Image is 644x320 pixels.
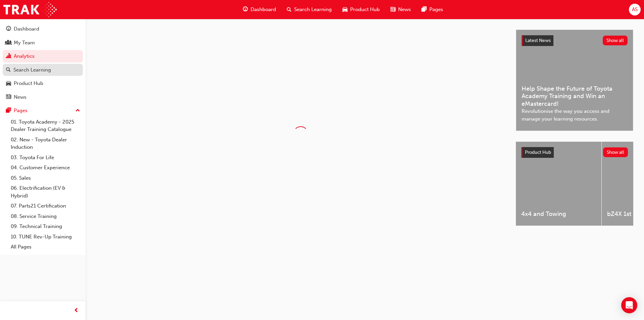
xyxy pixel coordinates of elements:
[237,3,281,16] a: guage-iconDashboard
[281,3,337,16] a: search-iconSearch Learning
[8,183,83,201] a: 06. Electrification (EV & Hybrid)
[522,35,628,46] a: Latest NewsShow all
[3,77,83,90] a: Product Hub
[8,201,83,211] a: 07. Parts21 Certification
[621,297,637,313] div: Open Intercom Messenger
[14,80,43,87] div: Product Hub
[287,5,291,14] span: search-icon
[342,5,347,14] span: car-icon
[350,6,380,13] span: Product Hub
[398,6,411,13] span: News
[521,210,596,218] span: 4x4 and Towing
[8,152,83,163] a: 03. Toyota For Life
[8,242,83,252] a: All Pages
[337,3,385,16] a: car-iconProduct Hub
[6,67,11,73] span: search-icon
[3,104,83,117] button: Pages
[3,37,83,49] a: My Team
[74,307,79,315] span: prev-icon
[6,108,11,114] span: pages-icon
[3,2,57,17] img: Trak
[3,91,83,103] a: News
[8,173,83,183] a: 05. Sales
[416,3,448,16] a: pages-iconPages
[521,147,628,158] a: Product HubShow all
[14,39,35,47] div: My Team
[422,5,427,14] span: pages-icon
[522,85,628,108] span: Help Shape the Future of Toyota Academy Training and Win an eMastercard!
[243,5,248,14] span: guage-icon
[14,25,39,33] div: Dashboard
[603,36,628,45] button: Show all
[294,6,332,13] span: Search Learning
[629,4,641,15] button: AS
[6,94,11,100] span: news-icon
[8,135,83,152] a: 02. New - Toyota Dealer Induction
[632,6,638,13] span: AS
[3,23,83,35] a: Dashboard
[8,221,83,232] a: 09. Technical Training
[3,50,83,62] a: Analytics
[525,149,551,155] span: Product Hub
[251,6,276,13] span: Dashboard
[8,163,83,173] a: 04. Customer Experience
[6,40,11,46] span: people-icon
[516,30,633,131] a: Latest NewsShow allHelp Shape the Future of Toyota Academy Training and Win an eMastercard!Revolu...
[3,64,83,76] a: Search Learning
[13,66,51,74] div: Search Learning
[525,38,551,43] span: Latest News
[3,21,83,104] button: DashboardMy TeamAnalyticsSearch LearningProduct HubNews
[8,117,83,135] a: 01. Toyota Academy - 2025 Dealer Training Catalogue
[6,81,11,87] span: car-icon
[6,26,11,32] span: guage-icon
[385,3,416,16] a: news-iconNews
[75,106,80,115] span: up-icon
[14,93,26,101] div: News
[603,147,628,157] button: Show all
[6,53,11,59] span: chart-icon
[8,211,83,222] a: 08. Service Training
[8,232,83,242] a: 10. TUNE Rev-Up Training
[390,5,395,14] span: news-icon
[522,107,628,123] span: Revolutionise the way you access and manage your learning resources.
[429,6,443,13] span: Pages
[516,142,601,226] a: 4x4 and Towing
[14,107,28,115] div: Pages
